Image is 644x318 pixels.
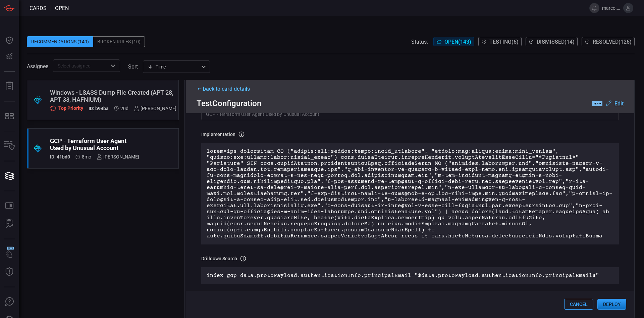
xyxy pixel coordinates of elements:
div: [PERSON_NAME] [97,154,139,160]
button: Dismissed(14) [526,37,578,46]
span: Open ( 143 ) [444,39,471,45]
h5: ID: b94ba [89,106,109,111]
p: lorem=ips dolorsitam CO ("adipis:eli:seddoe:tempo:incid_utlabore", "etdolo:mag:aliqua:enima:mini_... [207,148,613,239]
input: Correlation search name [201,108,619,120]
button: Open [108,61,118,71]
button: MITRE - Detection Posture [1,108,17,124]
button: Ask Us A Question [1,294,17,310]
button: Detections [1,48,17,64]
button: Testing(6) [478,37,522,46]
button: Open(143) [433,37,474,46]
div: GCP - Terraform User Agent Used by Unusual Account [50,137,139,151]
div: Top Priority [50,105,83,111]
span: Status: [411,39,428,45]
div: Broken Rules (10) [93,36,145,47]
span: Resolved ( 126 ) [593,39,632,45]
div: Test Configuration [197,99,624,108]
div: Recommendations (149) [27,36,93,47]
h5: ID: 41bd0 [50,154,70,160]
button: Inventory [1,138,17,154]
span: Assignee [27,63,48,70]
p: index=gcp data.protoPayload.authenticationInfo.principalEmail="$data.protoPayload.authenticationI... [207,273,613,279]
button: Threat Intelligence [1,264,17,280]
span: Jan 29, 2025 9:11 AM [82,154,91,160]
span: Cards [30,5,47,11]
h3: Implementation [201,132,235,137]
button: Rule Catalog [1,198,17,214]
div: [PERSON_NAME] [134,106,176,111]
button: ALERT ANALYSIS [1,216,17,232]
span: Sep 21, 2025 7:17 AM [120,106,128,111]
button: Deploy [597,299,626,310]
div: Windows - LSASS Dump File Created (APT 28, APT 33, HAFNIUM) [50,89,176,103]
button: Dashboard [1,32,17,48]
h3: Drilldown search [201,256,237,261]
button: Resolved(126) [582,37,635,46]
button: Reports [1,78,17,94]
div: Time [148,63,199,70]
div: back to card details [197,86,624,92]
span: open [55,5,69,11]
button: Cards [1,168,17,184]
u: Edit [614,100,624,107]
label: sort [128,63,138,70]
input: Select assignee [55,61,107,70]
span: Testing ( 6 ) [489,39,519,45]
span: Dismissed ( 14 ) [537,39,575,45]
span: marco.[PERSON_NAME] [602,5,621,11]
button: Wingman [1,246,17,262]
button: Cancel [564,299,593,310]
